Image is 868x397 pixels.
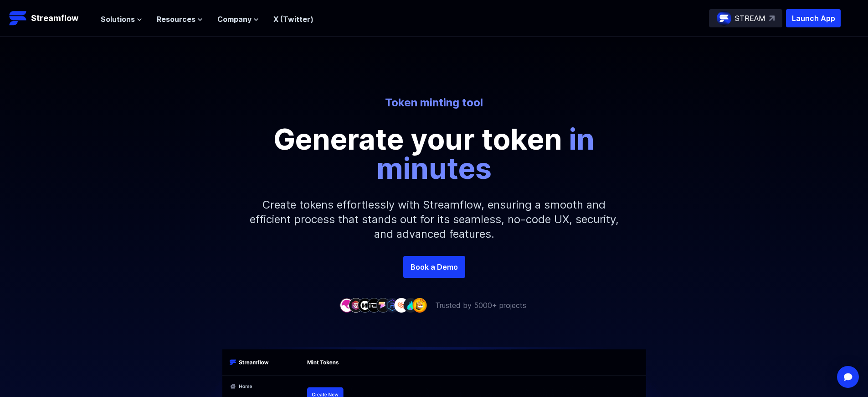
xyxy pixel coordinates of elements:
[769,16,775,21] img: top-right-arrow.svg
[367,298,381,312] img: company-4
[435,300,526,311] p: Trusted by 5000+ projects
[394,298,409,312] img: company-7
[9,9,92,27] a: Streamflow
[376,121,595,186] span: in minutes
[358,298,372,312] img: company-3
[31,12,78,25] p: Streamflow
[273,15,313,24] a: X (Twitter)
[217,14,259,25] button: Company
[101,14,135,25] span: Solutions
[376,298,390,312] img: company-5
[403,298,418,312] img: company-8
[786,9,841,27] button: Launch App
[9,9,27,27] img: Streamflow Logo
[217,14,252,25] span: Company
[412,298,427,312] img: company-9
[157,14,195,25] span: Resources
[735,13,765,24] p: STREAM
[709,9,782,27] a: STREAM
[837,366,859,388] div: Open Intercom Messenger
[385,298,400,312] img: company-6
[182,95,687,110] p: Token minting tool
[349,298,363,312] img: company-2
[238,183,630,256] p: Create tokens effortlessly with Streamflow, ensuring a smooth and efficient process that stands o...
[339,298,354,312] img: company-1
[157,14,203,25] button: Resources
[229,125,639,183] p: Generate your token
[717,11,731,26] img: streamflow-logo-circle.png
[403,256,465,278] a: Book a Demo
[101,14,142,25] button: Solutions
